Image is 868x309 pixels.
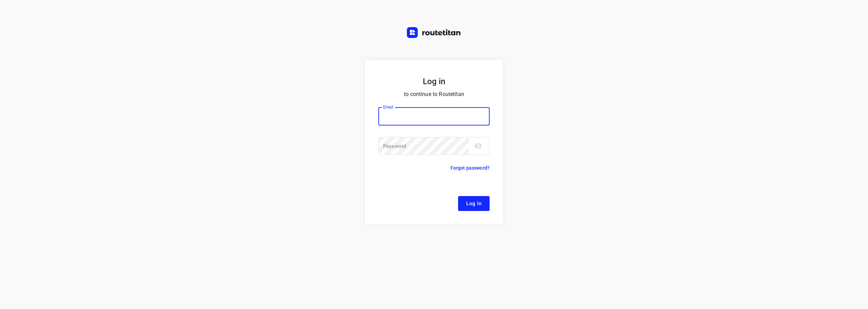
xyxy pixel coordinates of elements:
p: to continue to Routetitan [378,90,490,99]
h5: Log in [378,76,490,87]
img: Routetitan [407,27,461,38]
span: Log In [466,199,481,208]
p: Forgot password? [451,164,490,172]
button: Log In [458,196,490,211]
button: toggle password visibility [471,139,485,153]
